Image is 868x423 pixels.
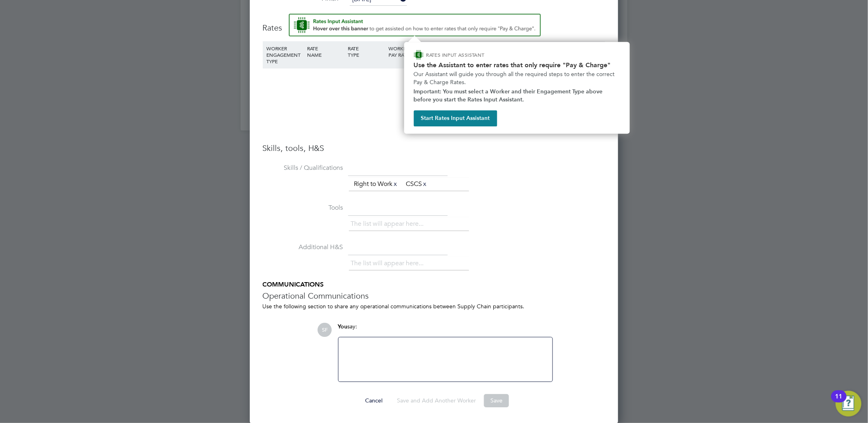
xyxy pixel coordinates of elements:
[338,323,553,337] div: say:
[265,41,305,68] div: WORKER ENGAGEMENT TYPE
[305,41,346,62] div: RATE NAME
[263,291,605,301] h3: Operational Communications
[271,83,597,91] div: No data found
[404,42,630,134] div: How to input Rates that only require Pay & Charge
[549,41,576,68] div: AGENCY CHARGE RATE
[351,179,402,190] li: Right to Work
[263,204,343,212] label: Tools
[414,110,497,126] button: Start Rates Input Assistant
[318,323,332,337] span: SF
[835,396,843,407] div: 11
[422,179,428,189] a: x
[263,143,605,153] h3: Skills, tools, H&S
[484,394,509,407] button: Save
[263,164,343,172] label: Skills / Qualifications
[359,394,389,407] button: Cancel
[263,243,343,252] label: Additional H&S
[263,303,605,310] div: Use the following section to share any operational communications between Supply Chain participants.
[338,323,348,330] span: You
[426,52,527,58] p: RATES INPUT ASSISTANT
[414,88,604,103] strong: Important: You must select a Worker and their Engagement Type above before you start the Rates In...
[289,14,541,36] button: Rate Assistant
[351,219,427,229] li: The list will appear here...
[263,281,605,289] h5: COMMUNICATIONS
[390,394,482,407] button: Save and Add Another Worker
[836,391,862,417] button: Open Resource Center, 11 new notifications
[427,41,468,62] div: HOLIDAY PAY
[263,14,605,33] h3: Rates
[508,41,549,62] div: AGENCY MARKUP
[414,50,424,60] img: ENGAGE Assistant Icon
[393,179,399,189] a: x
[346,41,386,62] div: RATE TYPE
[414,70,620,86] p: Our Assistant will guide you through all the required steps to enter the correct Pay & Charge Rates.
[414,61,620,69] h2: Use the Assistant to enter rates that only require "Pay & Charge"
[351,258,427,269] li: The list will appear here...
[386,41,427,62] div: WORKER PAY RATE
[468,41,509,62] div: EMPLOYER COST
[403,179,431,190] li: CSCS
